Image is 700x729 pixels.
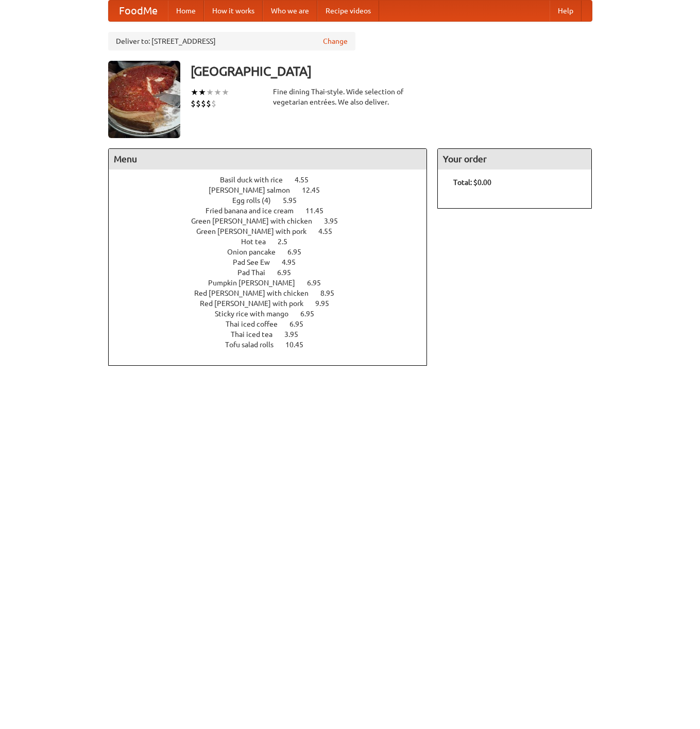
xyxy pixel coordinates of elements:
[550,1,582,21] a: Help
[323,36,348,46] a: Change
[215,310,299,318] span: Sticky rice with mango
[233,258,280,266] span: Pad See Ew
[201,98,206,109] li: $
[206,207,304,215] span: Fried banana and ice cream
[226,320,322,328] a: Thai iced coffee 6.95
[324,217,348,225] span: 3.95
[214,87,221,98] li: ★
[198,87,206,98] li: ★
[227,248,286,256] span: Onion pancake
[277,268,301,277] span: 6.95
[287,248,312,256] span: 6.95
[227,248,320,256] a: Onion pancake 6.95
[241,238,306,246] a: Hot tea 2.5
[263,1,317,21] a: Who we are
[191,217,322,225] span: Green [PERSON_NAME] with chicken
[283,196,307,205] span: 5.95
[295,176,319,184] span: 4.55
[191,98,196,109] li: $
[226,320,288,328] span: Thai iced coffee
[221,87,229,98] li: ★
[282,258,306,266] span: 4.95
[318,227,343,235] span: 4.55
[241,238,276,246] span: Hot tea
[204,1,263,21] a: How it works
[317,1,379,21] a: Recipe videos
[320,289,345,297] span: 8.95
[438,149,591,169] h4: Your order
[194,289,353,297] a: Red [PERSON_NAME] with chicken 8.95
[191,87,198,98] li: ★
[315,299,339,308] span: 9.95
[278,238,298,246] span: 2.5
[231,330,317,338] a: Thai iced tea 3.95
[196,227,351,235] a: Green [PERSON_NAME] with pork 4.55
[206,207,343,215] a: Fried banana and ice cream 11.45
[453,178,491,187] b: Total: $0.00
[209,186,339,194] a: [PERSON_NAME] salmon 12.45
[300,310,325,318] span: 6.95
[302,186,330,194] span: 12.45
[194,289,319,297] span: Red [PERSON_NAME] with chicken
[225,341,284,349] span: Tofu salad rolls
[289,320,314,328] span: 6.95
[191,217,357,225] a: Green [PERSON_NAME] with chicken 3.95
[231,330,283,338] span: Thai iced tea
[208,279,340,287] a: Pumpkin [PERSON_NAME] 6.95
[200,299,348,308] a: Red [PERSON_NAME] with pork 9.95
[232,196,316,205] a: Egg rolls (4) 5.95
[284,330,309,338] span: 3.95
[206,87,214,98] li: ★
[108,61,180,138] img: angular.jpg
[109,149,427,169] h4: Menu
[208,279,305,287] span: Pumpkin [PERSON_NAME]
[191,61,592,81] h3: [GEOGRAPHIC_DATA]
[237,268,276,277] span: Pad Thai
[225,341,322,349] a: Tofu salad rolls 10.45
[233,258,315,266] a: Pad See Ew 4.95
[206,98,211,109] li: $
[237,268,310,277] a: Pad Thai 6.95
[215,310,333,318] a: Sticky rice with mango 6.95
[220,176,328,184] a: Basil duck with rice 4.55
[109,1,168,21] a: FoodMe
[200,299,314,308] span: Red [PERSON_NAME] with pork
[232,196,281,205] span: Egg rolls (4)
[209,186,300,194] span: [PERSON_NAME] salmon
[307,279,331,287] span: 6.95
[196,98,201,109] li: $
[285,341,314,349] span: 10.45
[108,32,355,50] div: Deliver to: [STREET_ADDRESS]
[305,207,334,215] span: 11.45
[196,227,317,235] span: Green [PERSON_NAME] with pork
[220,176,293,184] span: Basil duck with rice
[211,98,216,109] li: $
[168,1,204,21] a: Home
[273,87,428,107] div: Fine dining Thai-style. Wide selection of vegetarian entrées. We also deliver.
